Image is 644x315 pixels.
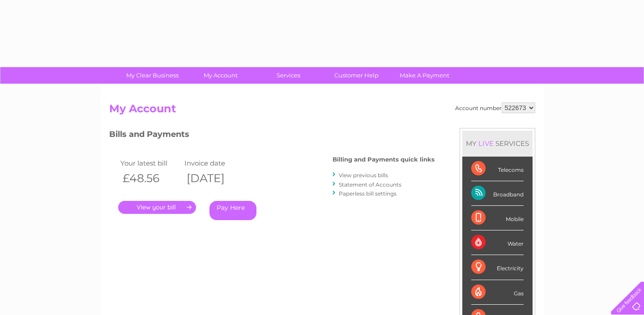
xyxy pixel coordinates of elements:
[339,181,401,188] a: Statement of Accounts
[471,206,524,230] div: Mobile
[320,67,393,84] a: Customer Help
[477,139,495,148] div: LIVE
[471,255,524,280] div: Electricity
[462,131,533,156] div: MY SERVICES
[252,67,325,84] a: Services
[109,128,435,144] h3: Bills and Payments
[182,169,247,187] th: [DATE]
[339,190,397,197] a: Paperless bill settings
[471,157,524,181] div: Telecoms
[471,280,524,305] div: Gas
[182,157,247,169] td: Invoice date
[455,102,535,113] div: Account number
[118,201,196,214] a: .
[209,201,256,220] a: Pay Here
[115,67,189,84] a: My Clear Business
[183,67,257,84] a: My Account
[118,157,183,169] td: Your latest bill
[109,102,535,119] h2: My Account
[339,172,388,179] a: View previous bills
[471,230,524,255] div: Water
[333,156,435,163] h4: Billing and Payments quick links
[471,181,524,206] div: Broadband
[388,67,461,84] a: Make A Payment
[118,169,183,187] th: £48.56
